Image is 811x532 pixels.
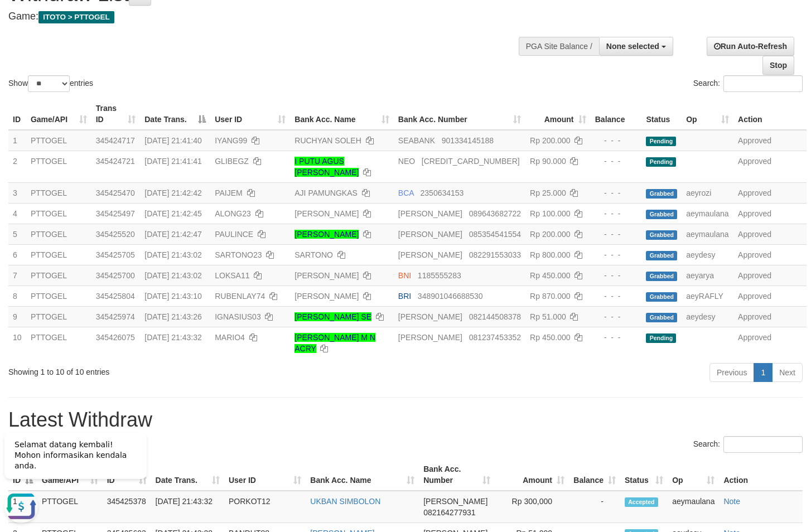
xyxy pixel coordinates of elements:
span: 345426075 [96,333,135,342]
td: PTTOGEL [26,203,91,224]
h4: Game: [8,11,529,22]
span: BNI [398,271,411,280]
td: aeyRAFLY [682,286,733,306]
a: SARTONO [295,250,333,259]
th: Status [641,98,682,130]
td: aeydesy [682,306,733,327]
span: 345425974 [96,312,135,321]
a: [PERSON_NAME] SE [295,312,371,321]
span: [DATE] 21:42:42 [144,188,201,197]
th: Action [733,98,807,130]
a: Note [723,497,740,506]
th: Amount: activate to sort column ascending [495,459,569,491]
a: [PERSON_NAME] [295,230,359,239]
label: Show entries [8,75,93,92]
label: Search: [693,75,803,92]
td: PTTOGEL [26,327,91,359]
span: RUBENLAY74 [215,292,265,301]
span: Grabbed [646,251,677,260]
span: Grabbed [646,230,677,240]
span: ALONG23 [215,209,251,218]
span: [DATE] 21:43:10 [144,292,201,301]
span: Pending [646,137,676,146]
span: 345424717 [96,136,135,145]
span: [DATE] 21:43:26 [144,312,201,321]
span: Rp 90.000 [530,157,566,166]
div: - - - [595,249,638,260]
td: PTTOGEL [26,286,91,306]
input: Search: [723,436,803,453]
td: PTTOGEL [26,224,91,244]
span: [PERSON_NAME] [398,312,462,321]
span: IYANG99 [215,136,247,145]
a: 1 [754,363,773,382]
a: I PUTU AGUS [PERSON_NAME] [295,157,359,177]
td: PTTOGEL [26,306,91,327]
td: Approved [733,306,807,327]
span: Copy 085354541554 to clipboard [469,230,521,239]
span: [DATE] 21:43:02 [144,271,201,280]
div: - - - [595,208,638,219]
td: 10 [8,327,26,359]
span: [PERSON_NAME] [398,333,462,342]
div: - - - [595,156,638,167]
th: Balance [591,98,642,130]
td: 2 [8,151,26,182]
span: Copy 901334145188 to clipboard [442,136,494,145]
td: aeymaulana [682,203,733,224]
span: Copy 1185555283 to clipboard [418,271,461,280]
th: Bank Acc. Name: activate to sort column ascending [290,98,394,130]
div: - - - [595,332,638,343]
span: Rp 51.000 [530,312,566,321]
th: Game/API: activate to sort column ascending [26,98,91,130]
span: 345425700 [96,271,135,280]
a: Next [772,363,803,382]
span: Rp 200.000 [530,230,570,239]
a: Previous [709,363,754,382]
span: [PERSON_NAME] [398,250,462,259]
span: Copy 082164277931 to clipboard [423,508,475,517]
a: UKBAN SIMBOLON [310,497,380,506]
span: 345424721 [96,157,135,166]
span: BRI [398,292,411,301]
span: Copy 348901046688530 to clipboard [418,292,483,301]
td: Approved [733,286,807,306]
td: 3 [8,182,26,203]
span: [DATE] 21:43:02 [144,250,201,259]
span: Rp 450.000 [530,333,570,342]
span: PAULINCE [215,230,253,239]
span: Grabbed [646,272,677,281]
span: 345425470 [96,188,135,197]
span: [DATE] 21:43:32 [144,333,201,342]
span: Rp 200.000 [530,136,570,145]
td: Approved [733,182,807,203]
th: Bank Acc. Number: activate to sort column ascending [419,459,495,491]
span: IGNASIUS03 [215,312,260,321]
th: Date Trans.: activate to sort column descending [140,98,210,130]
span: [PERSON_NAME] [423,497,487,506]
span: Accepted [625,497,658,507]
button: Open LiveChat chat widget [4,67,38,100]
th: Date Trans.: activate to sort column ascending [151,459,224,491]
span: Copy 082144508378 to clipboard [469,312,521,321]
td: 8 [8,286,26,306]
div: - - - [595,229,638,240]
div: - - - [595,270,638,281]
span: 345425705 [96,250,135,259]
td: 7 [8,265,26,286]
td: PTTOGEL [26,244,91,265]
td: PTTOGEL [26,182,91,203]
div: PGA Site Balance / [519,37,599,56]
div: - - - [595,311,638,322]
span: Rp 450.000 [530,271,570,280]
span: Copy 2350634153 to clipboard [421,188,464,197]
span: 345425497 [96,209,135,218]
td: aeymaulana [682,224,733,244]
span: [DATE] 21:41:41 [144,157,201,166]
td: Approved [733,327,807,359]
a: [PERSON_NAME] M N ACRY [295,333,375,353]
span: Rp 800.000 [530,250,570,259]
span: Grabbed [646,210,677,219]
a: [PERSON_NAME] [295,209,359,218]
th: ID [8,98,26,130]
